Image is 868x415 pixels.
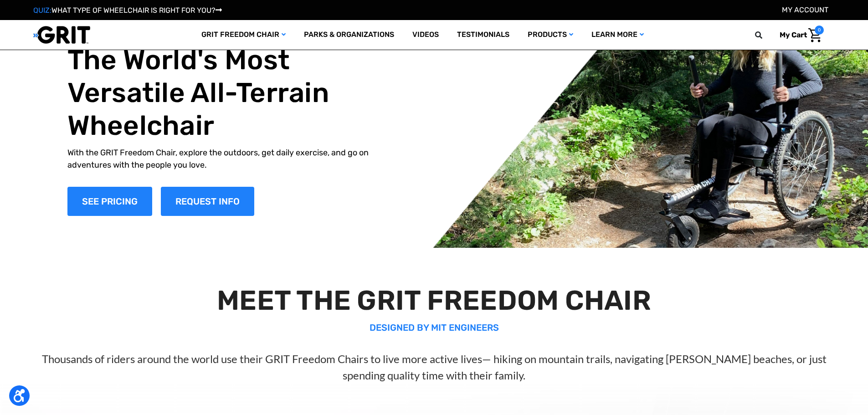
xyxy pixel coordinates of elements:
[161,187,254,216] a: Slide number 1, Request Information
[192,20,295,50] a: GRIT Freedom Chair
[582,20,653,50] a: Learn More
[773,26,824,45] a: Cart with 0 items
[22,321,847,334] p: DESIGNED BY MIT ENGINEERS
[448,20,519,50] a: Testimonials
[519,20,582,50] a: Products
[780,31,807,39] span: My Cart
[22,351,847,384] p: Thousands of riders around the world use their GRIT Freedom Chairs to live more active lives— hik...
[808,28,822,42] img: Cart
[759,26,773,45] input: Search
[67,147,389,171] p: With the GRIT Freedom Chair, explore the outdoors, get daily exercise, and go on adventures with ...
[403,20,448,50] a: Videos
[67,187,152,216] a: Shop Now
[782,5,828,14] a: Account
[22,284,847,317] h2: MEET THE GRIT FREEDOM CHAIR
[33,6,51,15] span: QUIZ:
[67,44,389,142] h1: The World's Most Versatile All-Terrain Wheelchair
[33,6,222,15] a: QUIZ:WHAT TYPE OF WHEELCHAIR IS RIGHT FOR YOU?
[815,26,824,35] span: 0
[33,26,90,44] img: GRIT All-Terrain Wheelchair and Mobility Equipment
[295,20,403,50] a: Parks & Organizations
